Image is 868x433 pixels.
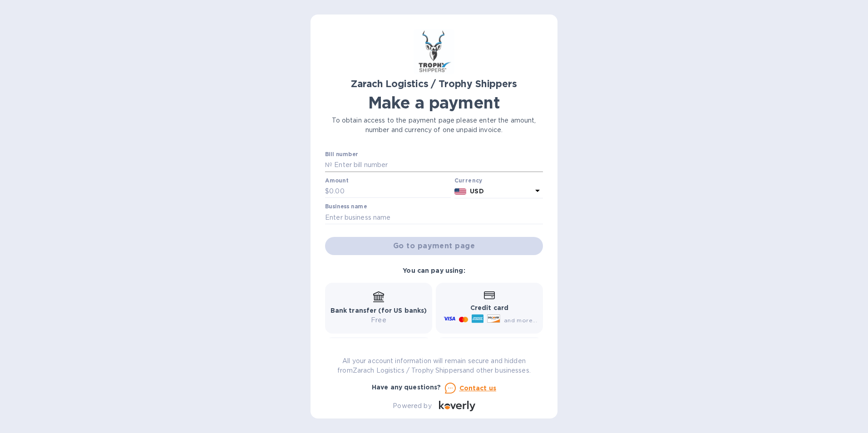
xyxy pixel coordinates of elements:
label: Business name [325,204,367,210]
b: Currency [454,177,483,184]
p: All your account information will remain secure and hidden from Zarach Logistics / Trophy Shipper... [325,356,543,375]
p: $ [325,187,329,196]
input: Enter bill number [332,158,543,172]
label: Bill number [325,152,358,157]
u: Contact us [459,384,497,392]
span: and more... [504,317,537,324]
h1: Make a payment [325,93,543,112]
b: Credit card [470,304,508,311]
p: Free [330,315,427,325]
p: № [325,160,332,170]
b: You can pay using: [403,267,465,274]
b: Zarach Logistics / Trophy Shippers [351,78,517,89]
b: Have any questions? [372,384,441,391]
img: USD [454,188,467,195]
input: Enter business name [325,211,543,224]
b: Bank transfer (for US banks) [330,307,427,314]
p: Powered by [393,401,431,411]
input: 0.00 [329,185,451,198]
b: USD [470,187,483,195]
label: Amount [325,178,348,183]
p: To obtain access to the payment page please enter the amount, number and currency of one unpaid i... [325,116,543,135]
